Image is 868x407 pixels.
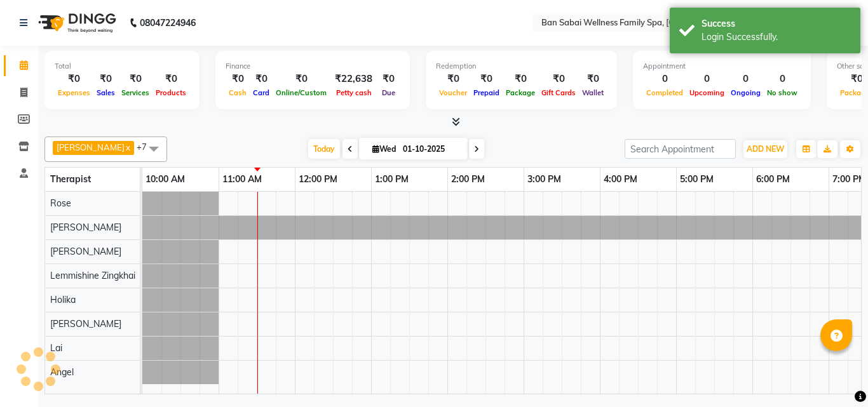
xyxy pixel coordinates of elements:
span: [PERSON_NAME] [57,142,125,152]
span: Due [379,88,398,97]
div: Finance [226,61,400,72]
a: 6:00 PM [753,170,793,189]
div: ₹0 [377,72,400,86]
div: Success [702,17,851,30]
div: 0 [764,72,801,86]
a: 1:00 PM [372,170,412,189]
div: ₹0 [153,72,189,86]
a: x [125,142,130,152]
span: Holika [50,294,76,305]
span: Services [118,88,153,97]
span: Products [153,88,189,97]
span: Ongoing [728,88,764,97]
span: Cash [226,88,250,97]
div: ₹22,638 [330,72,377,86]
div: ₹0 [436,72,470,86]
div: 0 [643,72,686,86]
a: 4:00 PM [600,170,641,189]
span: Lai [50,342,62,354]
div: Login Successfully. [702,30,851,44]
span: Online/Custom [273,88,330,97]
span: Today [308,139,340,159]
a: 3:00 PM [524,170,564,189]
b: 08047224946 [140,5,196,41]
span: Voucher [436,88,470,97]
img: logo [32,5,119,41]
span: Rose [50,197,71,209]
input: 2025-10-01 [399,140,463,159]
a: 10:00 AM [142,170,188,189]
input: Search Appointment [625,139,736,159]
div: ₹0 [55,72,93,86]
span: Card [250,88,273,97]
span: No show [764,88,801,97]
span: Upcoming [686,88,728,97]
span: Petty cash [333,88,375,97]
div: ₹0 [226,72,250,86]
a: 12:00 PM [295,170,341,189]
span: Wed [369,144,399,154]
div: ₹0 [273,72,330,86]
div: ₹0 [503,72,538,86]
div: ₹0 [470,72,503,86]
span: [PERSON_NAME] [50,318,121,330]
div: 0 [686,72,728,86]
span: [PERSON_NAME] [50,222,121,233]
span: Therapist [50,173,91,185]
a: 11:00 AM [219,170,265,189]
div: ₹0 [538,72,579,86]
span: Expenses [55,88,93,97]
div: ₹0 [250,72,273,86]
a: 2:00 PM [448,170,488,189]
div: 0 [728,72,764,86]
span: [PERSON_NAME] [50,246,121,257]
div: ₹0 [93,72,118,86]
span: Package [503,88,538,97]
span: Angel [50,366,74,378]
span: Sales [93,88,118,97]
button: ADD NEW [743,140,787,158]
a: 5:00 PM [677,170,717,189]
span: Gift Cards [538,88,579,97]
span: Lemmishine Zingkhai [50,270,135,281]
div: Redemption [436,61,607,72]
div: ₹0 [118,72,153,86]
span: Completed [643,88,686,97]
span: ADD NEW [747,144,784,154]
span: Wallet [579,88,607,97]
span: +7 [137,142,156,152]
div: ₹0 [579,72,607,86]
div: Appointment [643,61,801,72]
div: Total [55,61,189,72]
span: Prepaid [470,88,503,97]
